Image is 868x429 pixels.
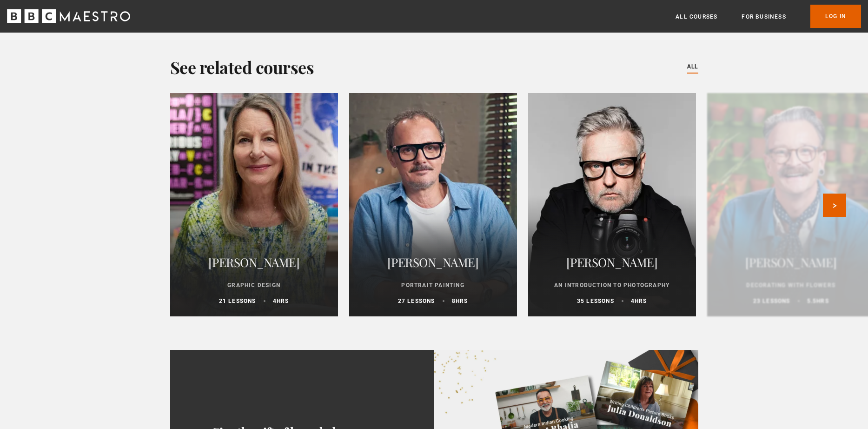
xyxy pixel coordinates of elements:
a: [PERSON_NAME] Graphic Design 21 lessons 4hrs [170,93,338,316]
p: Portrait Painting [360,281,506,289]
p: An Introduction to Photography [539,281,685,289]
p: 5.5 [807,297,829,305]
abbr: hrs [456,298,468,304]
p: Graphic Design [181,281,327,289]
p: 8 [452,297,468,305]
h2: [PERSON_NAME] [718,251,864,274]
p: 27 lessons [398,297,435,305]
p: 4 [273,297,289,305]
h2: See related courses [170,56,314,78]
a: Log In [810,5,861,28]
p: 35 lessons [577,297,614,305]
h2: [PERSON_NAME] [539,251,685,274]
abbr: hrs [635,298,647,304]
h2: [PERSON_NAME] [181,251,327,274]
h2: [PERSON_NAME] [360,251,506,274]
a: [PERSON_NAME] An Introduction to Photography 35 lessons 4hrs [528,93,696,316]
svg: BBC Maestro [7,9,130,23]
a: All [687,62,698,72]
p: Decorating With Flowers [718,281,864,289]
nav: Primary [676,5,861,28]
abbr: hrs [277,298,289,304]
p: 23 lessons [753,297,790,305]
p: 21 lessons [219,297,256,305]
a: For business [742,12,786,21]
p: 4 [631,297,647,305]
a: All Courses [676,12,717,21]
a: [PERSON_NAME] Portrait Painting 27 lessons 8hrs [349,93,517,316]
abbr: hrs [816,298,829,304]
